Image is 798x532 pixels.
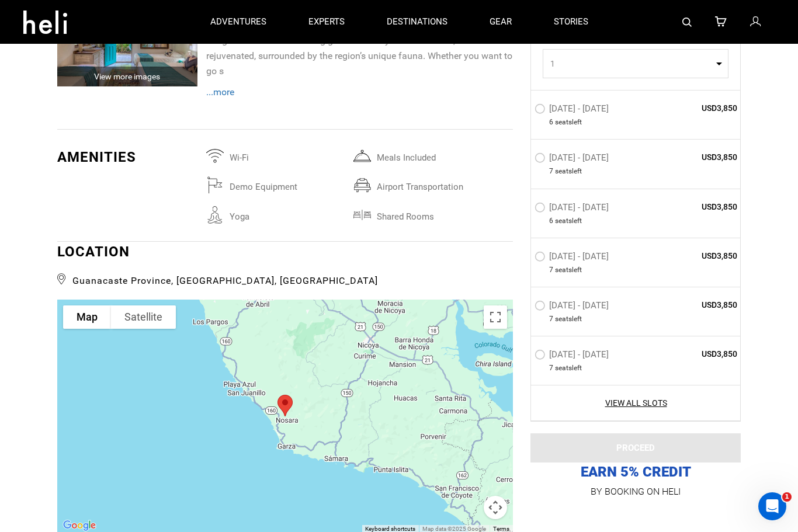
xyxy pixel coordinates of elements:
[549,166,553,176] span: 7
[371,206,501,221] span: Shared Rooms
[111,305,176,329] button: Show satellite imagery
[555,363,582,373] span: seat left
[549,363,553,373] span: 7
[353,176,371,194] img: airporttransportation.svg
[210,16,266,28] p: adventures
[206,206,224,224] img: yoga.svg
[555,265,582,275] span: seat left
[206,147,224,165] img: wifi.svg
[549,215,553,225] span: 6
[568,265,572,275] span: s
[535,349,612,363] label: [DATE] - [DATE]
[758,492,786,520] iframe: Intercom live chat
[224,147,353,162] span: Wi-Fi
[555,314,582,324] span: seat left
[549,117,553,127] span: 6
[535,300,612,314] label: [DATE] - [DATE]
[224,206,353,221] span: Yoga
[653,102,737,114] span: USD3,850
[206,176,224,194] img: demoequipment.svg
[484,496,507,519] button: Map camera controls
[493,526,509,532] a: Terms (opens in new tab)
[568,314,572,324] span: s
[422,526,486,532] span: Map data ©2025 Google
[782,492,792,502] span: 1
[550,58,713,69] span: 1
[653,151,737,163] span: USD3,850
[568,215,572,225] span: s
[224,176,353,192] span: Demo Equipment
[530,433,741,463] button: PROCEED
[353,206,371,224] img: sharedrooms.svg
[568,166,572,176] span: s
[653,348,737,360] span: USD3,850
[535,103,612,117] label: [DATE] - [DATE]
[371,176,501,192] span: airport transportation
[484,305,507,329] button: Toggle fullscreen view
[535,201,612,215] label: [DATE] - [DATE]
[57,242,513,288] div: LOCATION
[371,147,501,162] span: Meals included
[549,265,553,275] span: 7
[653,299,737,311] span: USD3,850
[535,251,612,265] label: [DATE] - [DATE]
[308,16,345,28] p: experts
[57,147,197,167] div: Amenities
[682,18,692,27] img: search-bar-icon.svg
[206,18,513,79] p: Welcome to your [GEOGRAPHIC_DATA] home: a gorgeous private bungalow set in a flourishing garden. ...
[206,86,234,98] span: ...more
[535,397,737,409] a: View All Slots
[653,250,737,262] span: USD3,850
[555,215,582,225] span: seat left
[549,314,553,324] span: 7
[568,117,572,127] span: s
[653,200,737,212] span: USD3,850
[535,152,612,166] label: [DATE] - [DATE]
[530,484,741,500] p: BY BOOKING ON HELI
[568,363,572,373] span: s
[543,49,728,78] button: 1
[387,16,447,28] p: destinations
[555,117,582,127] span: seat left
[57,270,513,288] span: Guanacaste Province, [GEOGRAPHIC_DATA], [GEOGRAPHIC_DATA]
[353,147,371,165] img: mealsincluded.svg
[57,67,197,86] div: View more images
[555,166,582,176] span: seat left
[63,305,111,329] button: Show street map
